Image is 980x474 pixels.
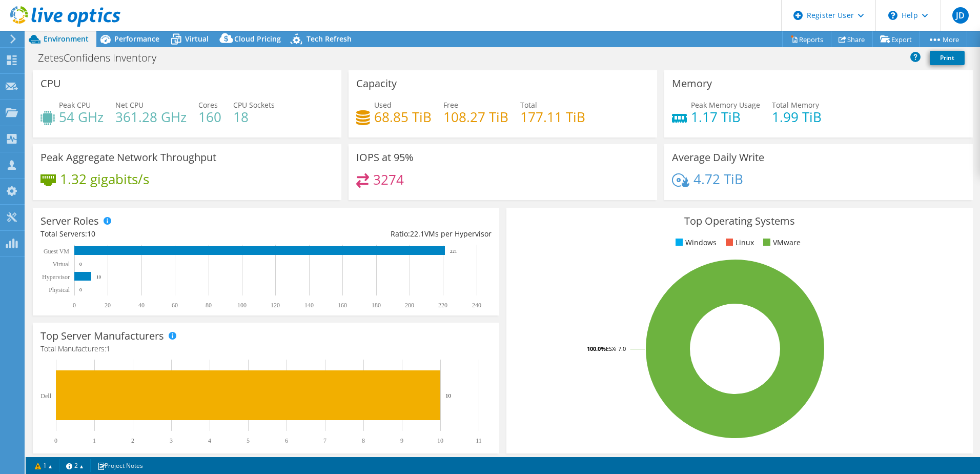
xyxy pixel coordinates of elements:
[170,437,173,444] text: 3
[437,437,443,444] text: 10
[266,228,492,240] div: Ratio: VMs per Hypervisor
[73,302,76,309] text: 0
[782,31,831,47] a: Reports
[930,51,965,65] a: Print
[185,34,209,44] span: Virtual
[87,229,95,239] span: 10
[476,437,482,444] text: 11
[952,7,969,24] span: JD
[772,100,819,110] span: Total Memory
[672,78,712,89] h3: Memory
[44,248,69,255] text: Guest VM
[304,302,314,309] text: 140
[33,52,172,64] h1: ZetesConfidens Inventory
[40,152,216,163] h3: Peak Aggregate Network Throughput
[105,302,111,309] text: 20
[40,228,266,240] div: Total Servers:
[338,302,347,309] text: 160
[234,34,281,44] span: Cloud Pricing
[373,174,404,185] h4: 3274
[445,392,452,399] text: 10
[888,11,897,20] svg: \n
[247,437,250,444] text: 5
[285,437,288,444] text: 6
[49,286,70,293] text: Physical
[115,100,144,110] span: Net CPU
[606,345,626,352] tspan: ESXi 7.0
[96,274,101,280] text: 10
[40,392,51,400] text: Dell
[59,459,91,472] a: 2
[271,302,280,309] text: 120
[237,302,247,309] text: 100
[115,111,187,123] h4: 361.28 GHz
[672,152,764,163] h3: Average Daily Write
[372,302,381,309] text: 180
[198,111,221,123] h4: 160
[54,437,57,444] text: 0
[362,437,365,444] text: 8
[59,100,91,110] span: Peak CPU
[438,302,447,309] text: 220
[872,31,920,47] a: Export
[233,111,275,123] h4: 18
[60,173,149,185] h4: 1.32 gigabits/s
[93,437,96,444] text: 1
[28,459,59,472] a: 1
[673,237,717,248] li: Windows
[40,78,61,89] h3: CPU
[514,215,965,227] h3: Top Operating Systems
[79,262,82,267] text: 0
[233,100,275,110] span: CPU Sockets
[400,437,403,444] text: 9
[356,78,397,89] h3: Capacity
[772,111,822,123] h4: 1.99 TiB
[114,34,159,44] span: Performance
[761,237,801,248] li: VMware
[443,100,458,110] span: Free
[131,437,134,444] text: 2
[410,229,424,239] span: 22.1
[42,273,70,281] text: Hypervisor
[307,34,352,44] span: Tech Refresh
[831,31,873,47] a: Share
[450,249,457,254] text: 221
[693,173,743,185] h4: 4.72 TiB
[206,302,212,309] text: 80
[443,111,508,123] h4: 108.27 TiB
[40,215,99,227] h3: Server Roles
[374,100,392,110] span: Used
[106,344,110,353] span: 1
[723,237,754,248] li: Linux
[44,34,89,44] span: Environment
[520,111,585,123] h4: 177.11 TiB
[90,459,150,472] a: Project Notes
[472,302,481,309] text: 240
[53,261,70,268] text: Virtual
[40,343,492,354] h4: Total Manufacturers:
[520,100,537,110] span: Total
[138,302,145,309] text: 40
[356,152,414,163] h3: IOPS at 95%
[59,111,104,123] h4: 54 GHz
[40,330,164,342] h3: Top Server Manufacturers
[691,100,760,110] span: Peak Memory Usage
[323,437,326,444] text: 7
[374,111,432,123] h4: 68.85 TiB
[172,302,178,309] text: 60
[79,287,82,292] text: 0
[208,437,211,444] text: 4
[691,111,760,123] h4: 1.17 TiB
[405,302,414,309] text: 200
[920,31,967,47] a: More
[198,100,218,110] span: Cores
[587,345,606,352] tspan: 100.0%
